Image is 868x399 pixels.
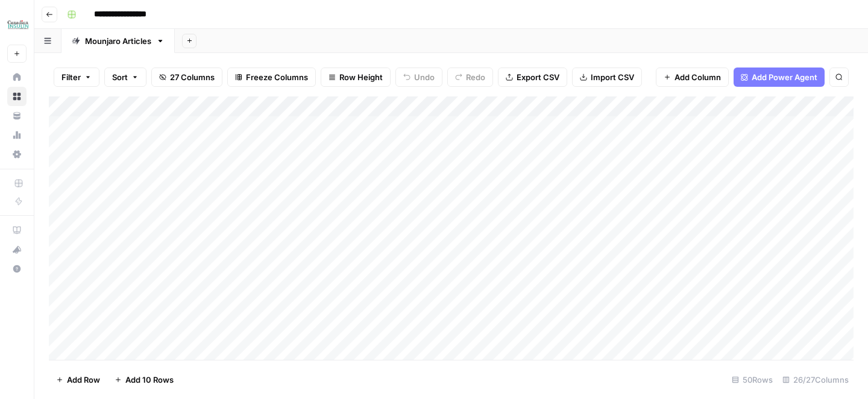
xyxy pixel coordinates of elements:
button: Sort [104,68,146,87]
div: Mounjaro Articles [85,35,151,47]
span: Redo [466,71,485,83]
span: Add Column [675,71,721,83]
button: Import CSV [572,68,642,87]
button: Export CSV [498,68,567,87]
span: Add Row [67,374,100,386]
span: Sort [112,71,128,83]
span: Filter [61,71,81,83]
span: Undo [414,71,435,83]
span: Add Power Agent [752,71,817,83]
a: AirOps Academy [7,221,27,240]
button: Workspace: BCI [7,10,27,40]
a: Browse [7,87,27,106]
a: Settings [7,145,27,164]
button: Add 10 Rows [107,370,181,389]
span: Row Height [339,71,383,83]
button: Redo [447,68,493,87]
span: Add 10 Rows [125,374,174,386]
button: Add Row [49,370,107,389]
button: Undo [395,68,442,87]
div: 50 Rows [727,370,778,389]
span: Freeze Columns [246,71,308,83]
div: 26/27 Columns [778,370,854,389]
button: Row Height [321,68,391,87]
span: Import CSV [591,71,634,83]
a: Your Data [7,106,27,125]
div: What's new? [8,240,26,259]
button: Add Column [656,68,729,87]
button: What's new? [7,240,27,259]
a: Home [7,68,27,87]
a: Usage [7,125,27,145]
button: Filter [54,68,99,87]
span: 27 Columns [170,71,215,83]
button: Add Power Agent [734,68,825,87]
button: 27 Columns [151,68,222,87]
a: Mounjaro Articles [61,29,175,53]
button: Freeze Columns [227,68,316,87]
button: Help + Support [7,259,27,278]
span: Export CSV [517,71,559,83]
img: BCI Logo [7,14,29,36]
